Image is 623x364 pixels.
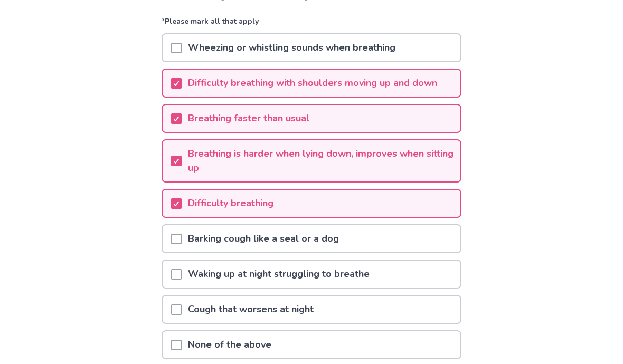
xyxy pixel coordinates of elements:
p: *Please mark all that apply [162,16,461,33]
p: Difficulty breathing with shoulders moving up and down [182,70,443,97]
p: Barking cough like a seal or a dog [182,225,345,252]
p: Difficulty breathing [182,190,280,217]
p: Waking up at night struggling to breathe [182,261,376,288]
p: Cough that worsens at night [182,296,320,323]
p: None of the above [182,331,278,358]
p: Wheezing or whistling sounds when breathing [182,34,402,61]
p: Breathing is harder when lying down, improves when sitting up [182,140,460,181]
p: Breathing faster than usual [182,105,316,132]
